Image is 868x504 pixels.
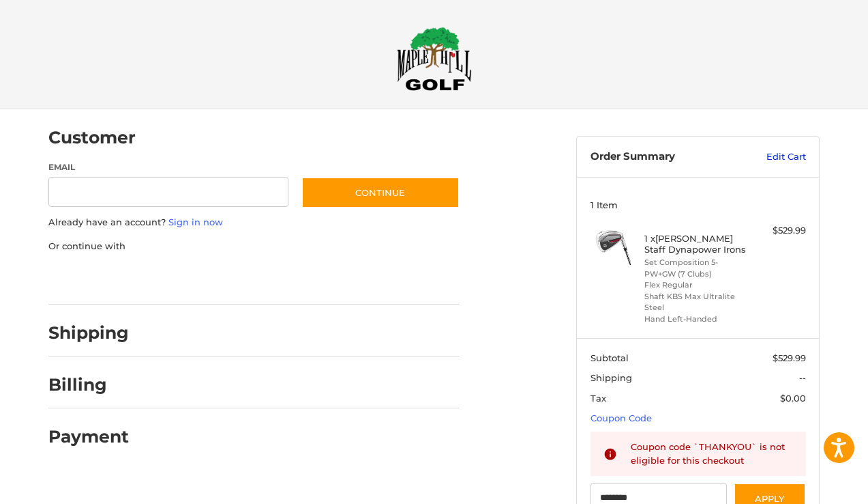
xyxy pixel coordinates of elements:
span: $0.00 [780,393,806,404]
p: Already have an account? [48,216,460,229]
h3: Order Summary [590,150,737,164]
h2: Payment [48,426,129,447]
iframe: PayPal-paylater [160,266,262,291]
span: Subtotal [590,352,629,363]
span: Shipping [590,372,632,383]
a: Coupon Code [590,412,652,423]
iframe: PayPal-paypal [44,266,147,291]
span: -- [799,372,806,383]
h3: 1 Item [590,199,806,210]
span: $529.99 [773,352,806,363]
h2: Shipping [48,322,129,344]
label: Email [48,161,288,173]
h4: 1 x [PERSON_NAME] Staff Dynapower Irons [644,233,749,255]
h2: Billing [48,374,128,395]
a: Edit Cart [737,150,806,164]
li: Set Composition 5-PW+GW (7 Clubs) [644,257,749,279]
span: Tax [590,393,606,404]
button: Continue [301,177,460,208]
p: Or continue with [48,240,460,253]
li: Shaft KBS Max Ultralite Steel [644,291,749,313]
h2: Customer [48,127,136,148]
div: $529.99 [752,224,806,238]
a: Sign in now [168,216,223,227]
iframe: Google Customer Reviews [755,467,868,504]
li: Flex Regular [644,279,749,291]
li: Hand Left-Handed [644,313,749,325]
img: Maple Hill Golf [397,27,472,91]
div: Coupon code `THANKYOU` is not eligible for this checkout [631,440,793,467]
iframe: PayPal-venmo [275,266,378,291]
